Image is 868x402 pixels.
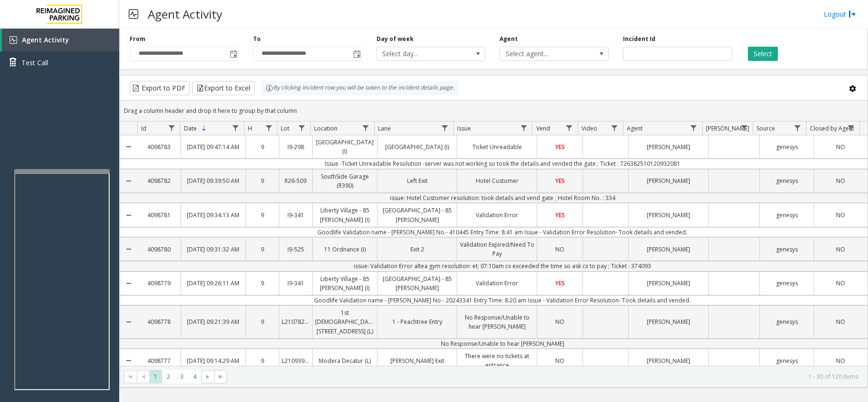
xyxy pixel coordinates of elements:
a: 4098781 [137,208,181,222]
a: No Response/Unable to hear [PERSON_NAME] [457,311,537,333]
label: Agent [500,35,518,43]
a: NO [814,276,868,290]
td: Goodlife Validation name - [PERSON_NAME] No.- 20243341 Entry Time: 8:20 am Issue - Validation Err... [137,295,868,305]
a: Video Filter Menu [608,121,621,134]
a: Collapse Details [120,166,137,196]
a: [GEOGRAPHIC_DATA] (I) [378,140,457,154]
img: pageIcon [129,2,138,26]
span: YES [555,279,565,287]
a: [DATE] 09:34:13 AM [181,208,245,222]
a: 9 [246,276,279,290]
a: YES [537,140,582,154]
a: There were no tickets at entrance [457,349,537,372]
a: genesys [760,140,813,154]
td: issue: Validation Error altea gym resolution: et: 07:10am cx exceeded the time so ask cx to pay ;... [137,261,868,271]
span: Go to the next page [201,370,214,383]
a: Collapse Details [120,345,137,376]
div: Drag a column header and drop it here to group by that column [120,102,868,119]
button: Export to Excel [192,81,255,95]
span: NO [836,211,845,219]
label: Incident Id [623,35,655,43]
span: Page 2 [162,370,175,383]
a: genesys [760,174,813,188]
span: Page 4 [188,370,201,383]
a: R26-509 [279,174,312,188]
span: Vend [536,124,550,132]
a: Left Exit [378,174,457,188]
a: [DATE] 09:31:32 AM [181,242,245,256]
span: Id [141,124,146,132]
span: [PERSON_NAME] [706,124,749,132]
a: Validation Error [457,276,537,290]
a: Ticket Unreadable [457,140,537,154]
a: genesys [760,354,813,368]
a: Location Filter Menu [359,121,372,134]
a: Exit 2 [378,242,457,256]
span: Test Call [21,58,48,68]
a: 4098778 [137,315,181,329]
a: Issue Filter Menu [517,121,530,134]
a: [PERSON_NAME] [629,140,708,154]
span: NO [836,318,845,326]
span: YES [555,211,565,219]
a: NO [814,315,868,329]
a: [PERSON_NAME] Exit [378,354,457,368]
a: [DATE] 09:47:14 AM [181,140,245,154]
a: 9 [246,242,279,256]
a: YES [537,276,582,290]
a: Source Filter Menu [791,121,804,134]
a: YES [537,174,582,188]
a: Liberty Village - 85 [PERSON_NAME] (I) [313,203,377,226]
a: 4098779 [137,276,181,290]
td: Issue -Ticket Unreadable Resolution -server was not working so took the details and vended the ga... [137,159,868,169]
a: NO [537,315,582,329]
div: By clicking Incident row you will be taken to the incident details page. [261,81,459,95]
a: [DATE] 09:39:50 AM [181,174,245,188]
span: Date [184,124,197,132]
span: Select agent... [500,47,586,60]
td: No Response/Unable to hear [PERSON_NAME] [137,339,868,349]
a: [GEOGRAPHIC_DATA] - 85 [PERSON_NAME] [378,272,457,295]
button: Select [748,47,778,61]
span: Page 1 [149,370,162,383]
span: NO [555,357,564,365]
span: H [248,124,252,132]
img: infoIcon.svg [266,84,273,92]
a: [PERSON_NAME] [629,276,708,290]
a: Lane Filter Menu [439,121,451,134]
span: NO [836,245,845,253]
span: YES [555,143,565,151]
a: Modera Decatur (L) [313,354,377,368]
a: 9 [246,354,279,368]
a: Closed by Agent Filter Menu [845,121,858,134]
a: H Filter Menu [262,121,275,134]
a: YES [537,208,582,222]
span: NO [555,318,564,326]
span: Agent Activity [22,35,69,44]
span: Sortable [200,125,208,132]
a: L21078200 [279,315,312,329]
a: Validation Error [457,208,537,222]
td: Goodlife Validation name - [PERSON_NAME] No.- 410445 Entry Time: 8:41 am Issue - Validation Error... [137,227,868,237]
span: Go to the last page [214,370,227,383]
span: NO [836,177,845,185]
label: Day of week [377,35,414,43]
span: NO [836,143,845,151]
a: Liberty Village - 85 [PERSON_NAME] (I) [313,272,377,295]
button: Export to PDF [130,81,190,95]
span: Lot [281,124,289,132]
a: [PERSON_NAME] [629,174,708,188]
span: Issue [457,124,471,132]
a: [PERSON_NAME] [629,354,708,368]
span: Go to the next page [204,373,212,381]
a: I9-341 [279,276,312,290]
a: Hotel Customer [457,174,537,188]
td: issue: Hotel Customer resolution: took details and vend gate ; Hotel Room No. : 334 [137,193,868,203]
a: Vend Filter Menu [563,121,576,134]
a: genesys [760,315,813,329]
span: NO [836,357,845,365]
a: Id Filter Menu [165,121,178,134]
a: Date Filter Menu [229,121,242,134]
a: I9-298 [279,140,312,154]
div: Data table [120,121,868,366]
